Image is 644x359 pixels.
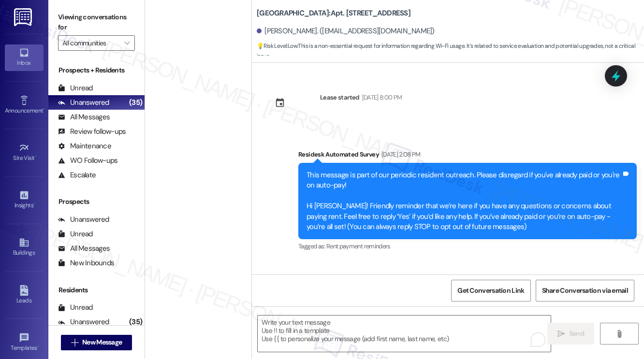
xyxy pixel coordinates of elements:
[5,282,44,308] a: Leads
[61,335,132,350] button: New Message
[33,201,35,207] span: •
[569,329,584,339] span: Send
[257,41,644,62] span: : This is a non-essential request for information regarding Wi-Fi usage. It's related to service ...
[58,302,93,313] div: Unread
[43,106,44,113] span: •
[37,343,39,350] span: •
[58,83,93,93] div: Unread
[451,280,530,302] button: Get Conversation Link
[58,10,135,35] label: Viewing conversations for
[5,234,44,260] a: Buildings
[257,42,297,50] strong: 💡 Risk Level: Low
[547,323,594,345] button: Send
[82,337,122,347] span: New Message
[127,95,145,110] div: (35)
[58,112,110,122] div: All Messages
[35,153,36,160] span: •
[5,187,44,213] a: Insights •
[124,39,130,47] i: 
[58,317,109,327] div: Unanswered
[58,258,114,268] div: New Inbounds
[58,98,109,108] div: Unanswered
[58,156,117,166] div: WO Follow-ups
[536,280,634,302] button: Share Conversation via email
[257,26,435,36] div: [PERSON_NAME]. ([EMAIL_ADDRESS][DOMAIN_NAME])
[14,8,34,26] img: ResiDesk Logo
[615,330,623,338] i: 
[360,92,402,102] div: [DATE] 8:00 PM
[58,215,109,225] div: Unanswered
[457,286,524,296] span: Get Conversation Link
[5,330,44,356] a: Templates •
[557,330,565,338] i: 
[48,285,145,295] div: Residents
[58,244,110,254] div: All Messages
[127,315,145,330] div: (35)
[5,140,44,166] a: Site Visit •
[379,149,421,159] div: [DATE] 2:08 PM
[58,127,126,137] div: Review follow-ups
[307,170,621,232] div: This message is part of our periodic resident outreach. Please disregard if you've already paid o...
[58,170,96,180] div: Escalate
[326,242,391,250] span: Rent payment reminders
[58,141,111,151] div: Maintenance
[298,239,637,253] div: Tagged as:
[48,65,145,75] div: Prospects + Residents
[298,149,637,163] div: Residesk Automated Survey
[258,316,551,352] textarea: To enrich screen reader interactions, please activate Accessibility in Grammarly extension settings
[62,35,119,51] input: All communities
[257,8,410,18] b: [GEOGRAPHIC_DATA]: Apt. [STREET_ADDRESS]
[5,44,44,71] a: Inbox
[320,92,360,102] div: Lease started
[48,197,145,207] div: Prospects
[542,286,628,296] span: Share Conversation via email
[58,229,93,239] div: Unread
[71,339,78,346] i: 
